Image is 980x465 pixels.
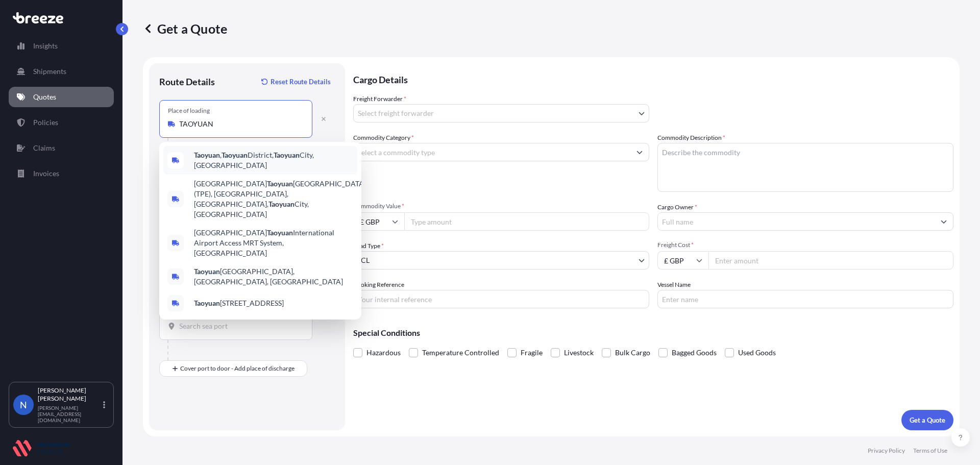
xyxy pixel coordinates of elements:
label: Booking Reference [353,280,404,290]
p: Policies [33,117,58,128]
span: Cover port to door - Add place of discharge [180,363,295,374]
input: Enter amount [708,251,953,270]
p: Invoices [33,168,59,179]
b: Taoyuan [267,179,293,188]
label: Cargo Owner [657,202,697,212]
div: Place of loading [168,107,210,115]
input: Enter name [657,290,953,308]
input: Full name [658,212,935,231]
input: Destination [179,321,300,331]
div: Show suggestions [159,142,361,320]
p: Shipments [33,66,66,77]
b: Taoyuan [274,151,300,159]
input: Type amount [404,212,649,231]
b: Taoyuan [194,151,220,159]
span: Used Goods [738,345,776,360]
span: [GEOGRAPHIC_DATA] [GEOGRAPHIC_DATA] (TPE), [GEOGRAPHIC_DATA], [GEOGRAPHIC_DATA], City, [GEOGRAPHI... [194,179,366,219]
span: Livestock [564,345,594,360]
span: LCL [358,255,370,265]
label: Vessel Name [657,280,691,290]
span: [STREET_ADDRESS] [194,298,284,308]
p: Route Details [159,76,215,88]
b: Taoyuan [267,228,293,237]
img: organization-logo [13,440,69,456]
span: [GEOGRAPHIC_DATA], [GEOGRAPHIC_DATA], [GEOGRAPHIC_DATA] [194,266,353,287]
span: Temperature Controlled [422,345,499,360]
b: Taoyuan [194,299,220,307]
p: Insights [33,41,58,51]
b: Taoyuan [194,267,220,276]
p: Special Conditions [353,329,953,337]
p: [PERSON_NAME][EMAIL_ADDRESS][DOMAIN_NAME] [38,405,101,423]
label: Commodity Description [657,133,725,143]
p: Get a Quote [910,415,945,425]
span: Bagged Goods [672,345,717,360]
input: Place of loading [179,119,300,129]
span: Freight Cost [657,241,953,249]
span: Commodity Value [353,202,649,210]
p: Privacy Policy [868,447,905,455]
span: N [20,400,27,410]
p: [PERSON_NAME] [PERSON_NAME] [38,386,101,403]
p: Quotes [33,92,56,102]
p: Get a Quote [143,20,227,37]
span: Select freight forwarder [358,108,434,118]
input: Your internal reference [353,290,649,308]
label: Commodity Category [353,133,414,143]
button: Show suggestions [630,143,649,161]
b: Taoyuan [222,151,248,159]
span: Bulk Cargo [615,345,650,360]
span: Load Type [353,241,384,251]
span: , District, City, [GEOGRAPHIC_DATA] [194,150,353,170]
span: Hazardous [366,345,401,360]
span: Freight Forwarder [353,94,406,104]
b: Taoyuan [268,200,295,208]
button: Show suggestions [935,212,953,231]
input: Select a commodity type [354,143,630,161]
p: Reset Route Details [271,77,331,87]
span: Fragile [521,345,543,360]
p: Cargo Details [353,63,953,94]
p: Terms of Use [913,447,947,455]
p: Claims [33,143,55,153]
span: [GEOGRAPHIC_DATA] International Airport Access MRT System, [GEOGRAPHIC_DATA] [194,228,353,258]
